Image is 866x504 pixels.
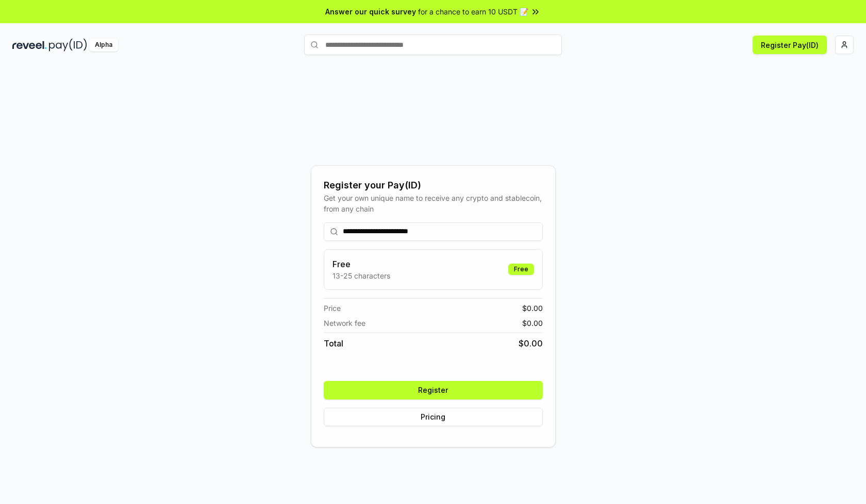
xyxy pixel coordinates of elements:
div: Get your own unique name to receive any crypto and stablecoin, from any chain [324,193,543,214]
span: Network fee [324,318,365,328]
span: Total [324,337,343,350]
span: Price [324,303,341,314]
img: reveel_dark [12,39,47,51]
img: pay_id [49,39,87,51]
div: Free [508,264,534,275]
div: Register your Pay(ID) [324,178,543,193]
div: Alpha [89,39,118,51]
span: for a chance to earn 10 USDT 📝 [418,6,528,17]
button: Register [324,381,543,399]
span: $ 0.00 [519,337,543,350]
span: Answer our quick survey [325,6,416,17]
h3: Free [332,258,390,270]
span: $ 0.00 [522,318,543,328]
button: Register Pay(ID) [753,36,827,54]
span: $ 0.00 [522,303,543,314]
button: Pricing [324,408,543,426]
p: 13-25 characters [332,270,390,281]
